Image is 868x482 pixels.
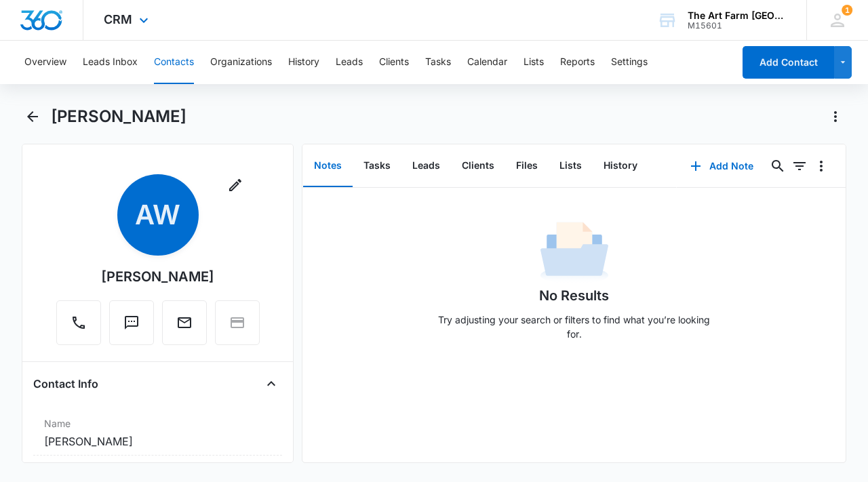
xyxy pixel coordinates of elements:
button: Search... [767,155,789,177]
dd: [PERSON_NAME] [44,433,271,449]
button: History [593,145,648,187]
button: Lists [549,145,593,187]
button: History [288,41,319,84]
label: Name [44,416,271,430]
button: Leads [401,145,451,187]
button: Lists [524,41,544,84]
p: Try adjusting your search or filters to find what you’re looking for. [432,313,717,341]
h4: Contact Info [33,376,98,392]
img: No Data [540,218,608,285]
button: Leads Inbox [83,41,138,84]
a: Text [109,321,154,333]
button: Add Contact [743,46,834,79]
a: Call [56,321,101,333]
label: Phone [44,461,271,475]
button: Overview [24,41,66,84]
span: CRM [104,12,132,26]
button: Tasks [353,145,401,187]
button: Back [22,106,43,127]
button: Tasks [425,41,451,84]
div: notifications count [842,5,852,16]
button: Call [56,300,101,345]
button: Reports [560,41,595,84]
button: Contacts [154,41,194,84]
button: Add Note [677,150,767,182]
h1: [PERSON_NAME] [51,106,186,127]
div: account name [688,10,787,21]
button: Leads [336,41,363,84]
button: Files [505,145,549,187]
button: Clients [451,145,505,187]
span: AW [117,174,199,256]
button: Close [260,373,282,395]
button: Organizations [210,41,272,84]
button: Email [162,300,207,345]
button: Actions [825,106,846,127]
span: 1 [842,5,852,16]
button: Text [109,300,154,345]
button: Overflow Menu [810,155,832,177]
button: Clients [379,41,409,84]
button: Calendar [467,41,507,84]
button: Notes [303,145,353,187]
div: account id [688,21,787,31]
h1: No Results [539,285,609,306]
div: [PERSON_NAME] [101,266,214,287]
a: Email [162,321,207,333]
button: Filters [789,155,810,177]
div: Name[PERSON_NAME] [33,411,282,456]
button: Settings [611,41,648,84]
